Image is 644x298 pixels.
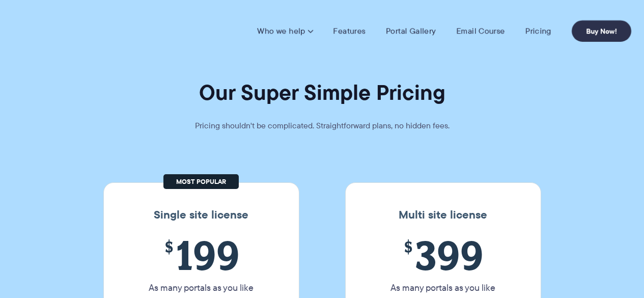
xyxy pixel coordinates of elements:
a: Portal Gallery [386,26,436,36]
p: Pricing shouldn't be complicated. Straightforward plans, no hidden fees. [170,119,475,133]
a: Email Course [456,26,505,36]
span: 399 [374,232,513,278]
span: 199 [132,232,271,278]
a: Pricing [525,26,551,36]
a: Features [333,26,366,36]
h3: Multi site license [356,208,530,222]
h3: Single site license [114,208,289,222]
a: Who we help [257,26,313,36]
a: Buy Now! [572,20,631,42]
